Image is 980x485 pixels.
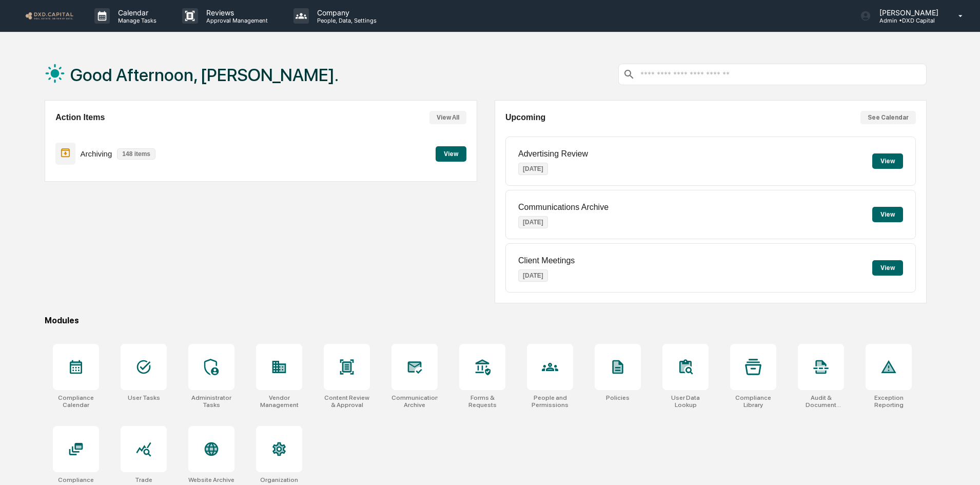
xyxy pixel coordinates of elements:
[436,146,466,162] button: View
[436,148,466,158] a: View
[866,394,912,409] div: Exception Reporting
[55,113,105,122] h2: Action Items
[45,316,927,325] div: Modules
[730,394,776,409] div: Compliance Library
[256,394,302,409] div: Vendor Management
[188,476,234,483] div: Website Archive
[324,394,370,409] div: Content Review & Approval
[518,216,548,228] p: [DATE]
[117,148,155,160] p: 148 items
[860,111,916,124] button: See Calendar
[81,149,112,158] p: Archiving
[309,17,382,24] p: People, Data, Settings
[25,11,74,21] img: logo
[518,269,548,282] p: [DATE]
[391,394,438,409] div: Communications Archive
[128,394,160,401] div: User Tasks
[527,394,573,409] div: People and Permissions
[798,394,844,409] div: Audit & Document Logs
[459,394,505,409] div: Forms & Requests
[872,260,903,276] button: View
[518,149,588,159] p: Advertising Review
[871,8,944,17] p: [PERSON_NAME]
[110,8,162,17] p: Calendar
[429,111,466,124] button: View All
[53,394,99,409] div: Compliance Calendar
[662,394,709,409] div: User Data Lookup
[518,203,609,212] p: Communications Archive
[70,65,339,85] h1: Good Afternoon, [PERSON_NAME].
[518,256,575,265] p: Client Meetings
[872,207,903,222] button: View
[188,394,234,409] div: Administrator Tasks
[505,113,545,122] h2: Upcoming
[198,17,273,24] p: Approval Management
[518,163,548,175] p: [DATE]
[309,8,382,17] p: Company
[110,17,162,24] p: Manage Tasks
[871,17,944,24] p: Admin • DXD Capital
[872,153,903,169] button: View
[198,8,273,17] p: Reviews
[606,394,630,401] div: Policies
